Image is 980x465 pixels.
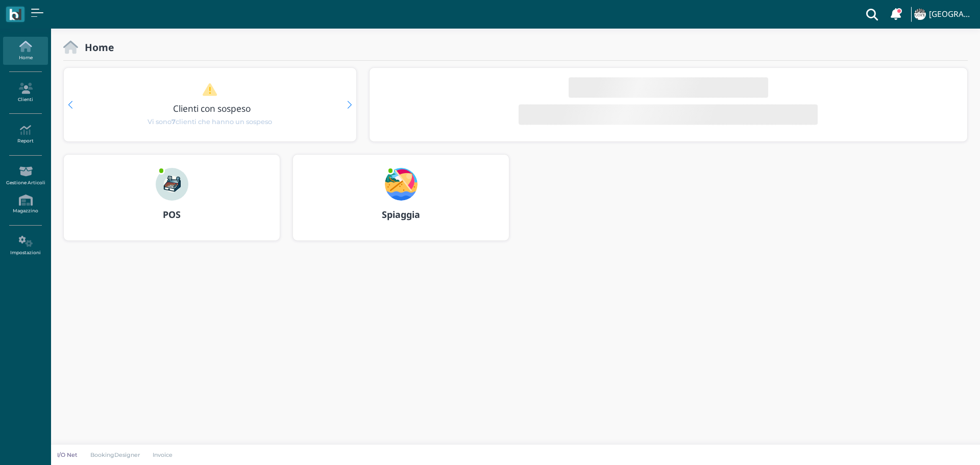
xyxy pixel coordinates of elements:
b: 7 [171,118,176,126]
img: logo [9,9,21,20]
h4: [GEOGRAPHIC_DATA] [929,10,974,19]
a: ... [GEOGRAPHIC_DATA] [913,2,974,27]
a: Magazzino [3,190,47,218]
a: Home [3,37,47,65]
a: ... Spiaggia [292,154,509,253]
h2: Home [78,42,114,53]
b: POS [163,208,181,221]
iframe: Help widget launcher [908,433,971,456]
a: Clienti con sospeso Vi sono7clienti che hanno un sospeso [83,83,336,127]
a: ... POS [63,154,280,253]
b: Spiaggia [382,208,420,221]
a: Report [3,120,47,149]
img: ... [914,9,925,20]
a: Gestione Articoli [3,162,47,190]
a: Clienti [3,79,47,107]
h3: Clienti con sospeso [85,104,338,113]
img: ... [156,168,188,201]
img: ... [385,168,418,201]
a: Impostazioni [3,232,47,260]
span: Vi sono clienti che hanno un sospeso [148,117,272,127]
